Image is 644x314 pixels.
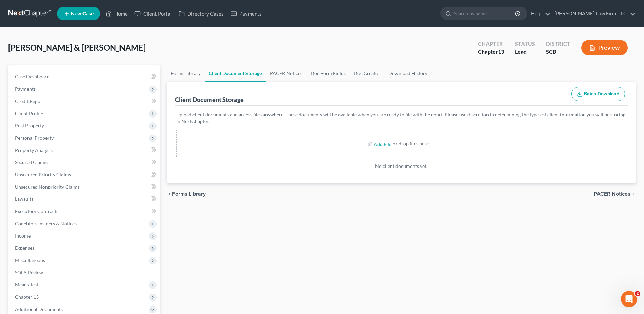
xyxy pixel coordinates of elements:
span: Real Property [15,123,44,128]
p: Upload client documents and access files anywhere. These documents will be available when you are... [176,111,626,125]
a: Secured Claims [10,156,160,169]
p: No client documents yet. [176,163,626,170]
span: [PERSON_NAME] & [PERSON_NAME] [8,42,146,52]
span: Personal Property [15,135,54,141]
a: Client Document Storage [205,65,266,82]
span: Payments [15,86,36,92]
div: Client Document Storage [175,95,244,104]
div: Chapter [478,48,504,56]
span: Case Dashboard [15,74,50,80]
input: Search by name... [454,7,516,20]
a: Doc Form Fields [307,65,350,82]
span: Property Analysis [15,147,53,153]
span: 13 [498,48,504,55]
div: Status [515,40,535,48]
a: PACER Notices [266,65,307,82]
a: Lawsuits [10,193,160,205]
div: Lead [515,48,535,56]
a: Unsecured Nonpriority Claims [10,181,160,193]
span: Means Test [15,282,38,287]
a: Home [102,7,131,20]
a: [PERSON_NAME] Law Firm, LLC [551,7,636,20]
button: Batch Download [571,87,625,101]
span: Unsecured Priority Claims [15,172,71,177]
i: chevron_right [630,191,636,197]
i: chevron_left [167,191,172,197]
a: Doc Creator [350,65,384,82]
a: Directory Cases [175,7,227,20]
a: Payments [227,7,265,20]
span: Miscellaneous [15,257,45,263]
span: Forms Library [172,191,206,197]
span: Client Profile [15,110,43,116]
div: Chapter [478,40,504,48]
button: Preview [581,40,628,55]
span: Batch Download [584,91,619,97]
div: or drop files here [393,140,429,147]
div: District [546,40,570,48]
a: Case Dashboard [10,71,160,83]
span: Executory Contracts [15,208,58,214]
span: Secured Claims [15,159,48,165]
a: Help [528,7,550,20]
span: Lawsuits [15,196,33,202]
a: Forms Library [167,65,205,82]
span: Income [15,233,31,239]
a: Executory Contracts [10,205,160,217]
button: chevron_left Forms Library [167,191,206,197]
a: SOFA Review [10,266,160,279]
a: Credit Report [10,95,160,107]
span: Expenses [15,245,34,251]
span: PACER Notices [594,191,630,197]
span: Codebtors Insiders & Notices [15,221,77,226]
span: Unsecured Nonpriority Claims [15,184,80,190]
a: Property Analysis [10,144,160,156]
span: Additional Documents [15,306,63,312]
span: SOFA Review [15,269,43,275]
a: Client Portal [131,7,175,20]
button: PACER Notices chevron_right [594,191,636,197]
span: Credit Report [15,98,44,104]
div: SCB [546,48,570,56]
span: Chapter 13 [15,294,39,300]
span: New Case [71,11,94,16]
a: Unsecured Priority Claims [10,169,160,181]
iframe: Intercom live chat [621,291,637,307]
span: 2 [635,291,640,296]
a: Download History [384,65,431,82]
